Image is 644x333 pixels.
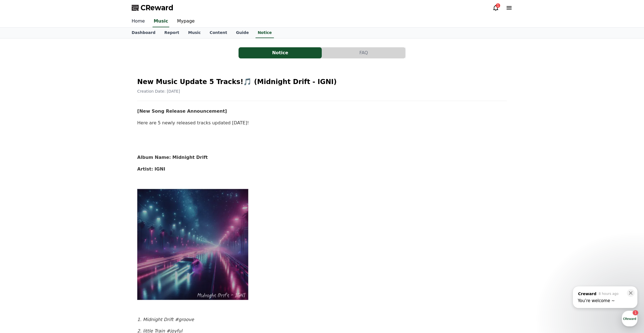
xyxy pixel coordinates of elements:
a: Notice [255,28,274,38]
a: Mypage [173,16,199,27]
a: Home [2,176,37,190]
strong: IGNI [154,166,165,172]
span: CReward [141,3,173,12]
a: 1 [492,4,499,11]
a: 1Messages [37,176,72,190]
strong: [New Song Release Announcement] [137,108,227,114]
a: FAQ [322,47,405,58]
em: 1. Midnight Drift #groove [137,317,194,322]
a: Guide [232,28,253,38]
a: Content [205,28,232,38]
span: 1 [56,176,58,181]
a: Dashboard [127,28,160,38]
span: Creation Date: [DATE] [137,89,180,93]
strong: Artist: [137,166,153,172]
button: Notice [239,47,322,58]
span: Settings [82,185,96,189]
div: 1 [496,3,500,8]
a: Music [153,16,169,27]
span: Messages [46,185,63,189]
button: FAQ [322,47,405,58]
a: Settings [72,176,107,190]
strong: Midnight Drift [172,155,208,160]
h2: New Music Update 5 Tracks!🎵 (Midnight Drift - IGNI) [137,77,507,86]
p: Here are 5 newly released tracks updated [DATE]! [137,119,507,127]
span: Home [14,185,24,189]
a: CReward [132,3,173,12]
a: Music [184,28,205,38]
a: Report [160,28,184,38]
strong: Album Name: [137,155,171,160]
img: YY09Sep%2019,%202025102447_7fc1f49f2383e5c809bd05b5bff92047c2da3354e558a5d1daa46df5272a26ff.webp [137,189,249,300]
a: Home [127,16,149,27]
